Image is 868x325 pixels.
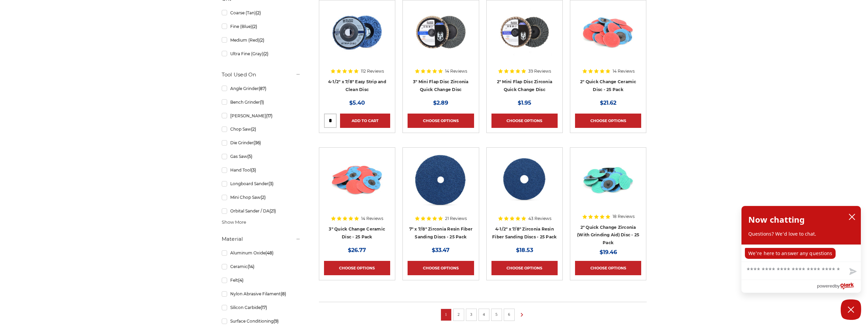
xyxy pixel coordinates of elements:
a: Choose Options [491,114,558,128]
a: Aluminum Oxide [222,247,301,259]
a: 2 inch quick change sanding disc Ceramic [575,5,641,71]
div: chat [741,245,861,262]
a: 4 [481,311,487,318]
a: 3 inch ceramic roloc discs [324,152,390,219]
span: (48) [265,250,274,255]
span: (2) [261,195,266,200]
img: 4-1/2" zirc resin fiber disc [497,152,552,207]
span: Show More [222,219,246,226]
span: (3) [251,167,256,173]
button: Close Chatbox [841,299,861,320]
a: 2 inch zirconia plus grinding aid quick change disc [575,152,641,219]
span: (87) [259,86,266,91]
a: Mini Chop Saw [222,191,301,203]
a: Felt [222,274,301,286]
a: Hand Tool [222,164,301,176]
img: BHA 3" Quick Change 60 Grit Flap Disc for Fine Grinding and Finishing [413,5,468,60]
button: close chatbox [847,212,857,222]
span: 14 Reviews [613,69,635,73]
a: Choose Options [491,261,558,275]
a: 7" x 7/8" Zirconia Resin Fiber Sanding Discs - 25 Pack [409,226,473,239]
span: (21) [269,208,276,213]
a: 2 [455,311,462,318]
a: 5 [493,311,500,318]
img: Black Hawk Abrasives 2-inch Zirconia Flap Disc with 60 Grit Zirconia for Smooth Finishing [497,5,552,60]
span: $5.40 [349,100,365,106]
a: Choose Options [408,114,474,128]
a: Fine (Blue) [222,20,301,32]
span: (2) [251,127,256,132]
a: 2" Quick Change Zirconia (With Grinding Aid) Disc - 25 Pack [577,225,639,245]
h2: Now chatting [748,213,805,226]
a: Coarse (Tan) [222,7,301,19]
span: (2) [259,38,264,43]
span: (14) [248,264,254,269]
a: Angle Grinder [222,83,301,94]
h5: Tool Used On [222,71,301,79]
span: (1) [260,100,264,105]
a: Choose Options [575,114,641,128]
img: 7 inch zirconia resin fiber disc [413,152,468,207]
a: 7 inch zirconia resin fiber disc [408,152,474,219]
a: Ultra Fine (Gray) [222,48,301,60]
p: We're here to answer any questions [745,248,836,259]
span: powered [817,282,835,290]
a: 2" Mini Flap Disc Zirconia Quick Change Disc [497,79,553,92]
span: 21 Reviews [445,217,467,221]
img: 4-1/2" x 7/8" Easy Strip and Clean Disc [328,5,386,60]
span: (17) [266,113,273,118]
span: 112 Reviews [361,69,384,73]
a: 6 [506,311,513,318]
a: Die Grinder [222,137,301,149]
span: $21.62 [600,100,616,106]
a: [PERSON_NAME] [222,110,301,122]
span: (2) [252,24,257,29]
span: by [835,282,840,290]
h5: Material [222,235,301,243]
a: Choose Options [324,261,390,275]
a: Ceramic [222,261,301,272]
span: $2.89 [433,100,448,106]
span: 39 Reviews [528,69,551,73]
a: Medium (Red) [222,34,301,46]
a: Black Hawk Abrasives 2-inch Zirconia Flap Disc with 60 Grit Zirconia for Smooth Finishing [491,5,558,71]
a: 3" Mini Flap Disc Zirconia Quick Change Disc [413,79,469,92]
span: (36) [253,140,261,145]
a: 2" Quick Change Ceramic Disc - 25 Pack [580,79,636,92]
span: (17) [261,305,267,310]
a: Choose Options [575,261,641,275]
img: 2 inch zirconia plus grinding aid quick change disc [581,152,635,207]
div: olark chatbox [741,206,861,293]
a: 3" Quick Change Ceramic Disc - 25 Pack [329,226,385,239]
a: Chop Saw [222,123,301,135]
img: 3 inch ceramic roloc discs [330,152,384,207]
a: Orbital Sander / DA [222,205,301,217]
span: 14 Reviews [361,217,383,221]
a: Silicon Carbide [222,301,301,313]
a: 4-1/2" x 7/8" Zirconia Resin Fiber Sanding Discs - 25 Pack [492,226,557,239]
span: $19.46 [600,249,617,255]
a: Nylon Abrasive Filament [222,288,301,300]
span: $18.53 [516,247,533,253]
span: $33.47 [432,247,450,253]
p: Questions? We'd love to chat. [748,231,854,237]
a: Gas Saw [222,150,301,162]
a: Bench Grinder [222,96,301,108]
img: 2 inch quick change sanding disc Ceramic [581,5,635,60]
a: 4-1/2" x 7/8" Easy Strip and Clean Disc [328,79,386,92]
a: Powered by Olark [817,280,861,293]
button: Send message [844,264,861,280]
span: (3) [268,181,274,186]
a: BHA 3" Quick Change 60 Grit Flap Disc for Fine Grinding and Finishing [408,5,474,71]
a: 3 [468,311,475,318]
span: (4) [238,278,244,283]
a: 4-1/2" x 7/8" Easy Strip and Clean Disc [324,5,390,71]
a: 4-1/2" zirc resin fiber disc [491,152,558,219]
span: (2) [263,51,268,56]
a: Longboard Sander [222,178,301,190]
span: 43 Reviews [528,217,551,221]
span: 14 Reviews [445,69,467,73]
a: Add to Cart [340,114,390,128]
span: (5) [247,154,252,159]
span: (9) [274,319,279,324]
